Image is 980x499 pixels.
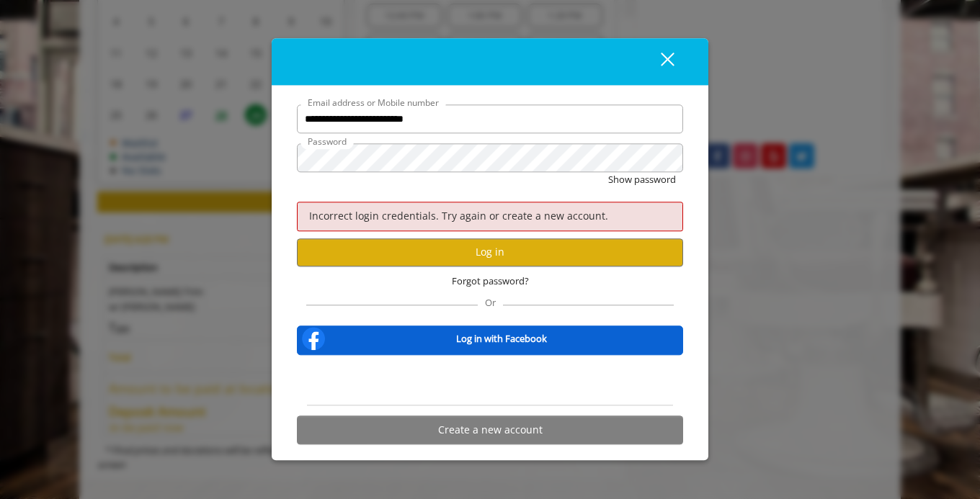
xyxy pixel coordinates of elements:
[456,331,547,346] b: Log in with Facebook
[297,238,683,266] button: Log in
[299,325,328,354] img: facebook-logo
[417,365,563,397] iframe: Sign in with Google Button
[297,416,683,444] button: Create a new account
[297,105,683,134] input: Email address or Mobile number
[300,96,446,110] label: Email address or Mobile number
[452,274,529,289] span: Forgot password?
[644,51,673,73] div: close dialog
[297,144,683,173] input: Password
[634,48,683,77] button: close dialog
[309,210,608,223] span: Incorrect login credentials. Try again or create a new account.
[478,297,503,310] span: Or
[300,135,354,149] label: Password
[608,173,676,188] button: Show password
